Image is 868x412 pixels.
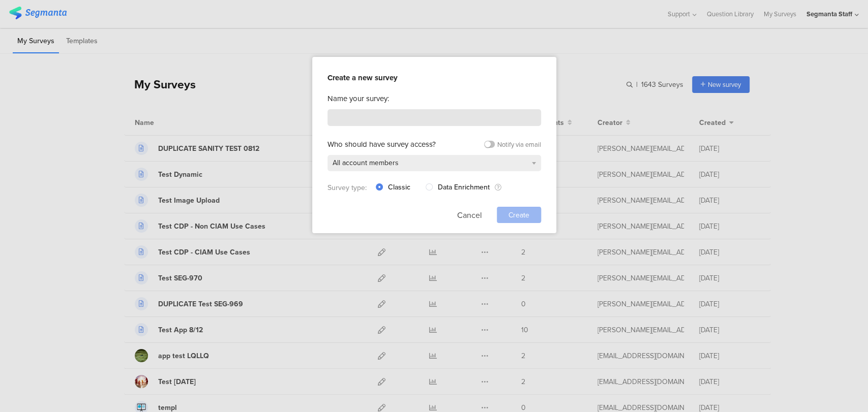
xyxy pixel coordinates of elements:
span: Survey type: [327,182,367,193]
div: Create a new survey [327,72,541,83]
div: Notify via email [497,140,541,149]
span: Data Enrichment [438,182,490,193]
button: Cancel [457,207,482,223]
div: Who should have survey access? [327,139,436,150]
div: Name your survey: [327,93,541,104]
span: Classic [383,184,410,191]
span: All account members [333,157,399,168]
